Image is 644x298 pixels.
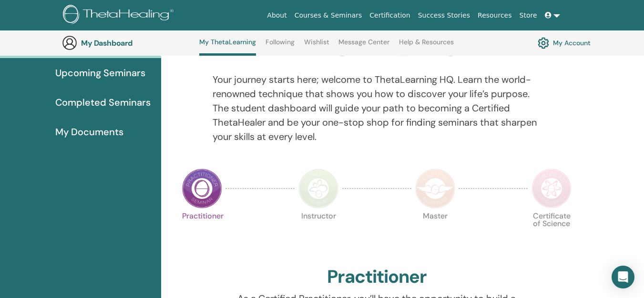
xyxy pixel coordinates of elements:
[182,169,222,209] img: Practitioner
[304,38,329,53] a: Wishlist
[300,40,453,57] h3: Hello, [PERSON_NAME]
[415,212,455,252] p: Master
[538,35,591,51] a: My Account
[532,169,572,209] img: Certificate of Science
[612,266,634,288] div: Open Intercom Messenger
[62,35,77,50] img: generic-user-icon.jpg
[366,7,414,24] a: Certification
[55,95,151,109] span: Completed Seminars
[81,39,176,48] h3: My Dashboard
[415,169,455,209] img: Master
[263,7,290,24] a: About
[399,38,454,53] a: Help & Resources
[414,7,474,24] a: Success Stories
[291,7,366,24] a: Courses & Seminars
[199,38,256,56] a: My ThetaLearning
[182,212,222,252] p: Practitioner
[55,66,145,80] span: Upcoming Seminars
[266,38,295,53] a: Following
[63,5,177,26] img: logo.png
[538,35,549,51] img: cog.svg
[532,212,572,252] p: Certificate of Science
[474,7,516,24] a: Resources
[298,212,338,252] p: Instructor
[338,38,389,53] a: Message Center
[213,72,541,144] p: Your journey starts here; welcome to ThetaLearning HQ. Learn the world-renowned technique that sh...
[327,266,427,288] h2: Practitioner
[298,169,338,209] img: Instructor
[55,125,123,139] span: My Documents
[516,7,541,24] a: Store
